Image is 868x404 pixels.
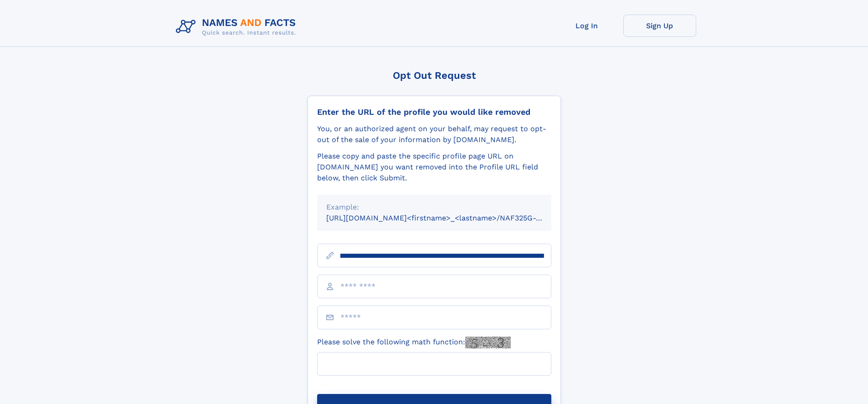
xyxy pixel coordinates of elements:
[317,151,551,184] div: Please copy and paste the specific profile page URL on [DOMAIN_NAME] you want removed into the Pr...
[308,70,561,81] div: Opt Out Request
[326,202,542,213] div: Example:
[317,337,511,348] label: Please solve the following math function:
[317,107,551,117] div: Enter the URL of the profile you would like removed
[623,15,696,37] a: Sign Up
[550,15,623,37] a: Log In
[317,123,551,145] div: You, or an authorized agent on your behalf, may request to opt-out of the sale of your informatio...
[172,15,303,39] img: Logo Names and Facts
[326,214,569,222] small: [URL][DOMAIN_NAME]<firstname>_<lastname>/NAF325G-xxxxxxxx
